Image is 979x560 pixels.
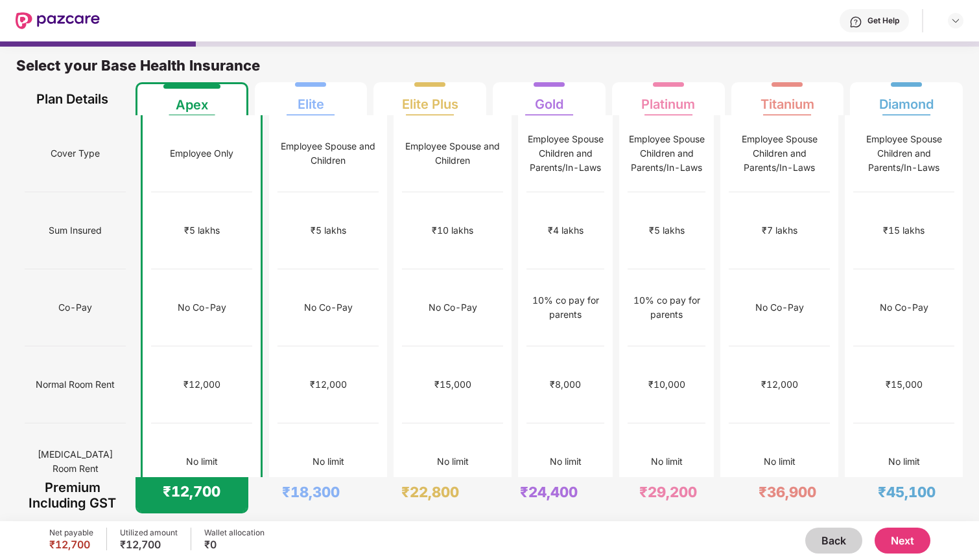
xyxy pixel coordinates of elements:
[25,82,121,115] div: Plan Details
[184,223,220,238] div: ₹5 lakhs
[648,377,685,392] div: ₹10,000
[853,132,954,175] div: Employee Spouse Children and Parents/In-Laws
[950,16,961,26] img: svg+xml;base64,PHN2ZyBpZD0iRHJvcGRvd24tMzJ4MzIiIHhtbG5zPSJodHRwOi8vd3d3LnczLm9yZy8yMDAwL3N2ZyIgd2...
[178,300,226,315] div: No Co-Pay
[402,139,503,168] div: Employee Spouse and Children
[883,223,925,238] div: ₹15 lakhs
[120,528,178,538] div: Utilized amount
[761,377,798,392] div: ₹12,000
[550,377,581,392] div: ₹8,000
[186,454,218,469] div: No limit
[49,538,93,551] div: ₹12,700
[277,139,379,168] div: Employee Spouse and Children
[170,146,233,161] div: Employee Only
[761,86,814,112] div: Titanium
[641,86,695,112] div: Platinum
[649,223,685,238] div: ₹5 lakhs
[867,16,899,26] div: Get Help
[880,300,928,315] div: No Co-Pay
[628,293,705,322] div: 10% co pay for parents
[298,86,324,112] div: Elite
[535,86,563,112] div: Gold
[805,528,862,554] button: Back
[434,377,471,392] div: ₹15,000
[25,477,121,513] div: Premium Including GST
[429,300,477,315] div: No Co-Pay
[183,377,220,392] div: ₹12,000
[755,300,804,315] div: No Co-Pay
[49,528,93,538] div: Net payable
[176,87,208,113] div: Apex
[401,483,459,501] div: ₹22,800
[759,483,816,501] div: ₹36,900
[879,86,934,112] div: Diamond
[311,223,346,238] div: ₹5 lakhs
[437,454,469,469] div: No limit
[526,132,604,175] div: Employee Spouse Children and Parents/In-Laws
[875,528,930,554] button: Next
[49,218,102,243] span: Sum Insured
[36,372,115,397] span: Normal Room Rent
[639,483,697,501] div: ₹29,200
[16,12,100,29] img: New Pazcare Logo
[204,538,265,551] div: ₹0
[886,377,923,392] div: ₹15,000
[548,223,584,238] div: ₹4 lakhs
[762,223,797,238] div: ₹7 lakhs
[304,300,353,315] div: No Co-Pay
[550,454,582,469] div: No limit
[310,377,347,392] div: ₹12,000
[432,223,473,238] div: ₹10 lakhs
[163,482,220,500] div: ₹12,700
[520,483,578,501] div: ₹24,400
[651,454,683,469] div: No limit
[849,16,862,28] img: svg+xml;base64,PHN2ZyBpZD0iSGVscC0zMngzMiIgeG1sbnM9Imh0dHA6Ly93d3cudzMub3JnLzIwMDAvc3ZnIiB3aWR0aD...
[282,483,340,501] div: ₹18,300
[764,454,796,469] div: No limit
[878,483,936,501] div: ₹45,100
[402,86,458,112] div: Elite Plus
[51,141,100,166] span: Cover Type
[204,528,265,538] div: Wallet allocation
[25,442,126,481] span: [MEDICAL_DATA] Room Rent
[58,295,92,320] span: Co-Pay
[313,454,344,469] div: No limit
[888,454,920,469] div: No limit
[120,538,178,551] div: ₹12,700
[16,56,963,82] div: Select your Base Health Insurance
[526,293,604,322] div: 10% co pay for parents
[628,132,705,175] div: Employee Spouse Children and Parents/In-Laws
[729,132,830,175] div: Employee Spouse Children and Parents/In-Laws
